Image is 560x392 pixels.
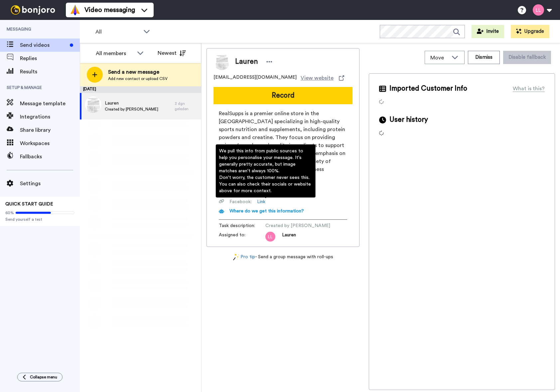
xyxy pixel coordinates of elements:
span: Share library [20,126,80,134]
button: Invite [472,25,504,38]
span: Fallbacks [20,153,80,161]
span: Video messaging [84,5,135,15]
a: Pro tip [233,254,255,261]
span: Lauren [282,232,296,242]
span: Results [20,68,80,76]
button: Upgrade [511,25,549,38]
span: Where do we get this information? [229,209,304,213]
span: Imported Customer Info [389,84,467,94]
span: Created by [PERSON_NAME] [105,107,158,112]
div: 3 dgn geleden [175,101,198,112]
span: Workspaces [20,139,80,147]
button: Record [213,87,352,104]
img: ll.png [265,232,275,242]
img: 6d0d8998-d35e-4126-a428-da0911d360c7.jpg [85,96,101,113]
span: Message template [20,100,80,108]
span: Send a new message [108,68,168,76]
span: Send yourself a test [5,217,74,222]
span: Settings [20,180,80,188]
span: RealSupps is a premier online store in the [GEOGRAPHIC_DATA] specializing in high-quality sports ... [219,110,347,181]
div: [DATE] [80,86,201,93]
span: Created by [PERSON_NAME] [265,222,330,229]
div: All members [96,49,134,57]
button: Newest [153,46,191,60]
span: Task description : [219,222,265,229]
img: bj-logo-header-white.svg [8,5,58,15]
span: Replies [20,54,80,62]
button: Collapse menu [17,373,63,381]
img: vm-color.svg [70,5,80,15]
button: Disable fallback [503,51,551,64]
span: QUICK START GUIDE [5,202,53,206]
img: Image of Lauren [213,53,230,70]
span: Add new contact or upload CSV [108,76,168,81]
span: User history [389,115,428,125]
div: - Send a group message with roll-ups [207,254,359,261]
img: magic-wand.svg [233,254,239,261]
span: Lauren [235,57,258,67]
span: View website [301,74,334,82]
div: What is this? [513,85,545,93]
span: 60% [5,210,14,215]
div: We pull this info from public sources to help you personalise your message. It's generally pretty... [219,148,312,194]
span: All [95,28,140,36]
span: Send videos [20,41,67,49]
a: View website [301,74,344,82]
span: Integrations [20,113,80,121]
span: Collapse menu [30,374,57,380]
a: Link [257,198,265,205]
span: [EMAIL_ADDRESS][DOMAIN_NAME] [213,74,297,82]
span: Move [430,54,448,62]
span: Assigned to: [219,232,265,242]
button: Dismiss [468,51,500,64]
span: Facebook : [229,198,252,205]
span: Lauren [105,100,158,107]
